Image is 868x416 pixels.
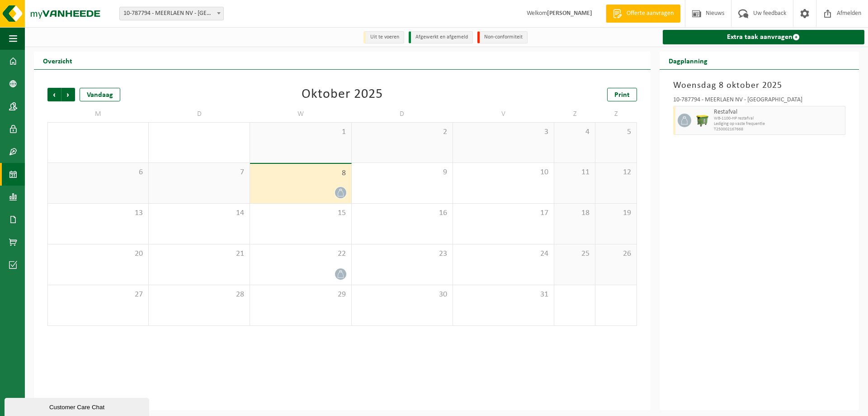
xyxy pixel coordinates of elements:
span: Print [614,91,630,99]
td: Z [554,106,595,122]
span: WB-1100-HP restafval [714,116,843,121]
span: 5 [600,127,632,137]
h3: Woensdag 8 oktober 2025 [673,79,845,92]
a: Print [607,88,637,101]
div: Oktober 2025 [302,88,383,101]
span: T250002167668 [714,127,843,132]
span: 12 [600,167,632,177]
li: Afgewerkt en afgemeld [409,31,473,43]
span: 3 [458,127,549,137]
span: Volgende [61,88,75,101]
span: 11 [559,167,590,177]
span: 29 [255,290,346,300]
td: M [47,106,149,122]
span: 31 [458,290,549,300]
span: 4 [559,127,590,137]
li: Non-conformiteit [477,31,528,43]
h2: Overzicht [34,52,81,69]
a: Extra taak aanvragen [663,30,864,44]
span: Restafval [714,109,843,116]
span: 27 [52,290,144,300]
strong: [PERSON_NAME] [547,10,592,17]
td: D [352,106,453,122]
span: Offerte aanvragen [624,9,676,18]
span: 28 [153,290,245,300]
span: 1 [255,127,346,137]
span: 30 [356,290,448,300]
td: V [453,106,554,122]
span: 20 [52,249,144,259]
span: 23 [356,249,448,259]
span: 6 [52,167,144,177]
span: 24 [458,249,549,259]
span: 10-787794 - MEERLAEN NV - GENT [120,7,223,20]
h2: Dagplanning [660,52,717,69]
div: 10-787794 - MEERLAEN NV - [GEOGRAPHIC_DATA] [673,97,845,106]
img: WB-1100-HPE-GN-51 [696,114,709,127]
span: 22 [255,249,346,259]
span: Lediging op vaste frequentie [714,121,843,127]
td: D [149,106,250,122]
span: 13 [52,208,144,218]
span: 17 [458,208,549,218]
span: 14 [153,208,245,218]
span: 7 [153,167,245,177]
span: 8 [255,168,346,178]
span: 2 [356,127,448,137]
a: Offerte aanvragen [606,5,680,23]
span: 18 [559,208,590,218]
span: 10-787794 - MEERLAEN NV - GENT [119,7,224,20]
span: Vorige [47,88,61,101]
span: 26 [600,249,632,259]
span: 19 [600,208,632,218]
li: Uit te voeren [363,31,404,43]
span: 9 [356,167,448,177]
iframe: chat widget [5,396,151,416]
td: W [250,106,351,122]
span: 15 [255,208,346,218]
span: 25 [559,249,590,259]
span: 16 [356,208,448,218]
div: Vandaag [80,88,120,101]
td: Z [595,106,637,122]
span: 21 [153,249,245,259]
span: 10 [458,167,549,177]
